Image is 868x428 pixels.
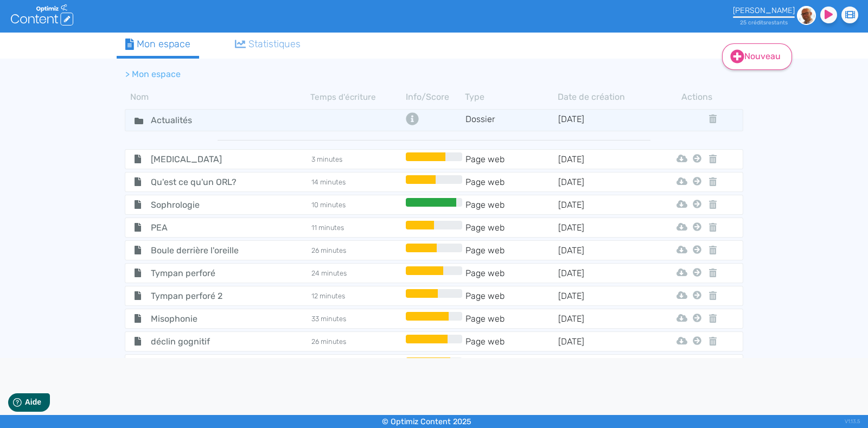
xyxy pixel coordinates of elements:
td: Page web [465,221,558,234]
td: Page web [465,266,558,280]
a: Statistiques [226,33,310,56]
span: Tympan perforé [143,266,265,280]
td: Page web [465,244,558,257]
td: 10 minutes [310,198,403,212]
small: 25 crédit restant [740,19,788,26]
div: V1.13.5 [845,415,860,428]
td: [DATE] [558,175,650,189]
span: Boule derrière l'oreille [143,244,265,257]
span: s [785,19,788,26]
td: [DATE] [558,244,650,257]
td: 12 minutes [310,289,403,303]
td: Page web [465,152,558,166]
td: 24 minutes [310,266,403,280]
td: 26 minutes [310,335,403,348]
td: 11 minutes [310,221,403,234]
td: [DATE] [558,357,650,385]
nav: breadcrumb [117,61,659,87]
td: [DATE] [558,335,650,348]
span: [MEDICAL_DATA] [143,152,265,166]
td: 23 minutes [310,357,403,385]
span: PEA [143,221,265,234]
td: [DATE] [558,112,650,128]
td: Page web [465,335,558,348]
div: Statistiques [235,37,301,52]
span: Qu'est ce qu'un ORL? [143,175,265,189]
img: 0c5b100848a832c50bd42ffb4e9f3f61 [797,6,816,25]
span: Comment déboucher une oreille? [143,357,265,385]
th: Type [465,91,558,104]
td: [DATE] [558,312,650,325]
td: [DATE] [558,152,650,166]
span: déclin gognitif [143,335,265,348]
span: Tympan perforé 2 [143,289,265,303]
span: Misophonie [143,312,265,325]
td: Page web [465,289,558,303]
td: Page web [465,198,558,212]
th: Info/Score [403,91,465,104]
td: Dossier [465,112,558,128]
div: [PERSON_NAME] [733,6,795,15]
td: Page web [465,175,558,189]
th: Actions [690,91,704,104]
input: Nom de dossier [143,112,224,128]
td: [DATE] [558,221,650,234]
td: 14 minutes [310,175,403,189]
td: 26 minutes [310,244,403,257]
span: Sophrologie [143,198,265,212]
span: s [763,19,766,26]
td: Page web [465,312,558,325]
th: Nom [125,91,310,104]
td: Page web [465,357,558,385]
th: Date de création [558,91,650,104]
th: Temps d'écriture [310,91,403,104]
td: [DATE] [558,289,650,303]
small: © Optimiz Content 2025 [382,417,471,426]
a: Nouveau [722,43,792,70]
div: Mon espace [125,37,190,52]
td: [DATE] [558,266,650,280]
a: Mon espace [117,33,199,59]
td: 33 minutes [310,312,403,325]
td: [DATE] [558,198,650,212]
li: > Mon espace [125,68,181,81]
td: 3 minutes [310,152,403,166]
